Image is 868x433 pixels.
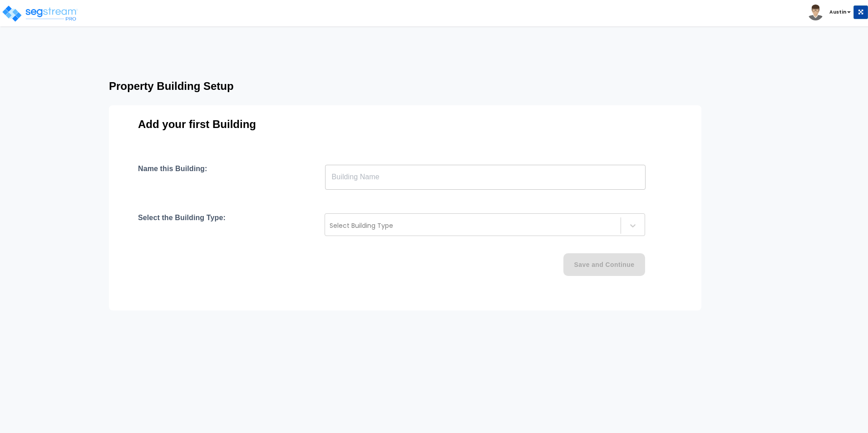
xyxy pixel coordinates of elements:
[325,164,646,190] input: Building Name
[138,118,672,131] h3: Add your first Building
[138,213,226,236] h4: Select the Building Type:
[808,5,824,20] img: avatar.png
[109,80,766,93] h3: Property Building Setup
[829,9,846,15] b: Austin
[138,164,207,190] h4: Name this Building:
[1,5,79,23] img: logo_pro_r.png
